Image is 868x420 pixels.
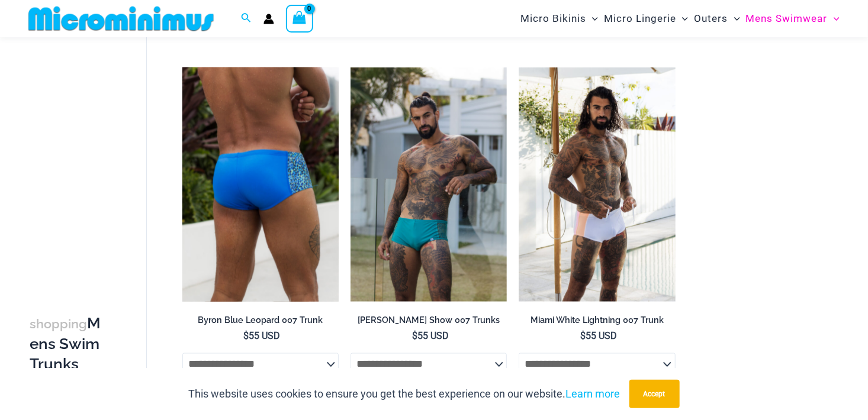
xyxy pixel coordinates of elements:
a: Byron Jade Show 007 Trunks 08Byron Jade Show 007 Trunks 09Byron Jade Show 007 Trunks 09 [351,67,507,302]
img: Byron Blue Leopard 007 Trunk 12 [182,67,339,302]
a: Miami White Lightning 007 Trunk [519,315,675,330]
a: Byron Blue Leopard 007 Trunk 11Byron Blue Leopard 007 Trunk 12Byron Blue Leopard 007 Trunk 12 [182,67,339,302]
h2: Miami White Lightning 007 Trunk [519,315,675,326]
bdi: 55 USD [412,331,449,342]
span: $ [244,331,249,342]
span: shopping [30,316,87,331]
span: Menu Toggle [676,4,688,34]
a: [PERSON_NAME] Show 007 Trunks [351,315,507,330]
a: Learn more [566,387,621,400]
a: Account icon link [263,14,274,24]
span: $ [580,331,586,342]
a: Micro BikinisMenu ToggleMenu Toggle [517,4,601,34]
img: Byron Jade Show 007 Trunks 08 [351,67,507,302]
img: MM SHOP LOGO FLAT [24,5,218,32]
a: Search icon link [241,11,252,26]
span: Menu Toggle [828,4,840,34]
nav: Site Navigation [516,2,844,35]
h3: Mens Swim Trunks [30,313,105,373]
a: Miami White Lightning 007 Trunk 12Miami White Lightning 007 Trunk 14Miami White Lightning 007 Tru... [519,67,675,302]
p: This website uses cookies to ensure you get the best experience on our website. [189,385,621,403]
button: Accept [629,380,680,408]
img: Miami White Lightning 007 Trunk 12 [519,67,675,302]
h2: [PERSON_NAME] Show 007 Trunks [351,315,507,326]
a: Micro LingerieMenu ToggleMenu Toggle [601,4,691,34]
span: $ [412,331,417,342]
span: Outers [695,4,728,34]
bdi: 55 USD [244,331,281,342]
span: Menu Toggle [728,4,740,34]
a: OutersMenu ToggleMenu Toggle [692,4,743,34]
span: Micro Bikinis [520,4,586,34]
a: Mens SwimwearMenu ToggleMenu Toggle [743,4,843,34]
h2: Byron Blue Leopard 007 Trunk [182,315,339,326]
bdi: 55 USD [580,331,617,342]
span: Mens Swimwear [746,4,828,34]
iframe: TrustedSite Certified [30,40,136,276]
a: View Shopping Cart, empty [286,5,313,32]
span: Micro Lingerie [604,4,676,34]
span: Menu Toggle [586,4,598,34]
a: Byron Blue Leopard 007 Trunk [182,315,339,330]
